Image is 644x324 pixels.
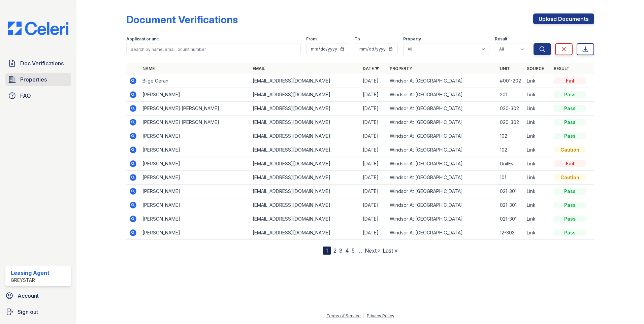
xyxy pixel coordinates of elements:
span: Account [18,292,39,300]
td: 12-303 [497,226,524,240]
td: [PERSON_NAME] [140,88,250,102]
td: Windsor At [GEOGRAPHIC_DATA] [387,212,497,226]
td: [EMAIL_ADDRESS][DOMAIN_NAME] [250,226,360,240]
td: Link [524,226,551,240]
a: Date ▼ [363,66,379,71]
div: Pass [554,202,586,208]
div: Pass [554,105,586,112]
td: UnitEv 012-102 [497,157,524,171]
td: Windsor At [GEOGRAPHIC_DATA] [387,143,497,157]
td: [PERSON_NAME] [140,129,250,143]
a: 5 [352,247,355,254]
a: Properties [5,73,71,86]
div: Fail [554,77,586,84]
input: Search by name, email, or unit number [126,43,301,55]
td: [DATE] [360,88,387,102]
div: Pass [554,216,586,222]
td: Windsor At [GEOGRAPHIC_DATA] [387,171,497,185]
td: 021-301 [497,198,524,212]
a: 2 [333,247,336,254]
a: 4 [345,247,349,254]
a: Upload Documents [533,13,594,24]
td: 020-302 [497,102,524,116]
td: Windsor At [GEOGRAPHIC_DATA] [387,74,497,88]
a: Privacy Policy [367,313,394,318]
label: To [355,36,360,42]
td: [DATE] [360,212,387,226]
a: Unit [500,66,510,71]
a: Account [3,289,74,302]
a: Result [554,66,570,71]
td: 101 [497,171,524,185]
div: Caution [554,174,586,181]
td: [DATE] [360,116,387,129]
td: [DATE] [360,102,387,116]
td: [DATE] [360,185,387,198]
div: | [363,313,364,318]
span: Sign out [18,308,38,316]
td: Windsor At [GEOGRAPHIC_DATA] [387,226,497,240]
div: Pass [554,119,586,126]
a: Name [142,66,155,71]
td: Windsor At [GEOGRAPHIC_DATA] [387,198,497,212]
td: Windsor At [GEOGRAPHIC_DATA] [387,88,497,102]
a: Source [527,66,544,71]
span: Properties [20,75,47,84]
td: [DATE] [360,226,387,240]
label: Applicant or unit [126,36,159,42]
td: [EMAIL_ADDRESS][DOMAIN_NAME] [250,102,360,116]
td: 021-301 [497,212,524,226]
td: 102 [497,143,524,157]
div: Fail [554,160,586,167]
td: [PERSON_NAME] [PERSON_NAME] [140,102,250,116]
td: [EMAIL_ADDRESS][DOMAIN_NAME] [250,198,360,212]
td: Bilge Ceran [140,74,250,88]
a: Next › [365,247,380,254]
td: Link [524,143,551,157]
td: Link [524,88,551,102]
img: CE_Logo_Blue-a8612792a0a2168367f1c8372b55b34899dd931a85d93a1a3d3e32e68fde9ad4.png [3,22,74,35]
td: [EMAIL_ADDRESS][DOMAIN_NAME] [250,129,360,143]
td: Link [524,198,551,212]
td: #001-202 [497,74,524,88]
div: Pass [554,188,586,195]
td: Windsor At [GEOGRAPHIC_DATA] [387,129,497,143]
a: Last » [383,247,397,254]
a: Sign out [3,305,74,319]
td: [PERSON_NAME] [PERSON_NAME] [140,116,250,129]
td: Link [524,212,551,226]
td: Link [524,74,551,88]
td: [DATE] [360,171,387,185]
td: Link [524,116,551,129]
td: [DATE] [360,143,387,157]
td: [EMAIL_ADDRESS][DOMAIN_NAME] [250,116,360,129]
td: Link [524,129,551,143]
td: [DATE] [360,129,387,143]
div: Caution [554,147,586,153]
td: Link [524,185,551,198]
div: Greystar [11,277,50,284]
td: Windsor At [GEOGRAPHIC_DATA] [387,102,497,116]
td: [DATE] [360,157,387,171]
a: Doc Verifications [5,57,71,70]
div: 1 [323,247,331,255]
td: [PERSON_NAME] [140,198,250,212]
a: Terms of Service [326,313,361,318]
label: From [306,36,317,42]
a: FAQ [5,89,71,102]
div: Leasing Agent [11,269,50,277]
td: [PERSON_NAME] [140,212,250,226]
a: Email [253,66,265,71]
td: 201 [497,88,524,102]
td: [EMAIL_ADDRESS][DOMAIN_NAME] [250,74,360,88]
div: Pass [554,91,586,98]
label: Property [403,36,421,42]
td: [PERSON_NAME] [140,226,250,240]
div: Pass [554,229,586,236]
td: [EMAIL_ADDRESS][DOMAIN_NAME] [250,171,360,185]
td: 102 [497,129,524,143]
td: [EMAIL_ADDRESS][DOMAIN_NAME] [250,212,360,226]
td: Link [524,171,551,185]
a: Property [390,66,412,71]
